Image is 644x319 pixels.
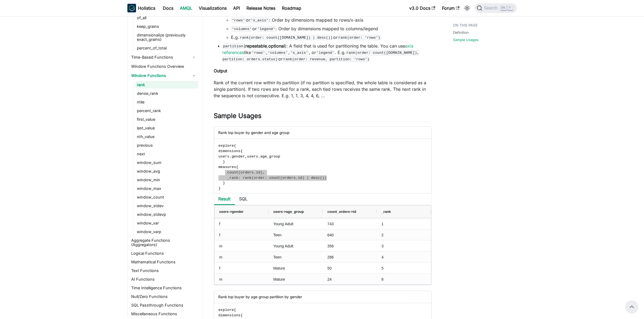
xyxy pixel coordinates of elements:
span: dimensions [219,149,241,153]
span: ) [322,176,324,180]
span: id [256,170,260,174]
span: | [307,176,309,180]
span: explore [219,144,234,148]
a: keep_grains [136,23,198,30]
a: of_all [136,14,198,22]
a: window_stdev [136,202,198,210]
a: HolisticsHolistics [127,4,156,12]
span: dimensions [219,313,241,317]
code: rank(order: count([DOMAIN_NAME]) | desc()) [239,35,333,40]
span: order [254,176,265,180]
span: . [296,176,298,180]
span: gender [232,155,245,159]
a: Docs [160,4,177,12]
div: 356 [323,240,377,251]
a: rank [136,81,198,89]
span: id [298,176,302,180]
span: ) [260,170,263,174]
a: Time-Based Functions [130,53,198,62]
div: Mature [269,263,323,273]
div: 640 [323,229,377,240]
div: m [214,240,269,251]
span: } [223,181,225,185]
div: f [214,218,269,229]
span: rank [243,176,252,180]
a: Window Functions Overview [130,63,198,70]
span: count [227,170,238,174]
a: Miscellaneous Functions [130,310,198,318]
span: ( [320,176,322,180]
li: or : Order by dimensions mapped to rows/x-axis [231,17,432,23]
h2: Sample Usages [214,112,432,122]
div: m [214,274,269,284]
a: Window Functions [130,71,198,80]
a: Roadmap [279,4,305,12]
span: explore [219,308,234,312]
div: Teen [269,229,323,240]
button: Scroll back to top [625,300,638,313]
a: first_value [136,116,198,123]
a: window_min [136,176,198,184]
a: Definition [453,30,469,35]
code: 'columns' [231,26,253,32]
span: { [240,313,243,317]
span: measures [219,165,236,169]
a: window_varp [136,228,198,236]
a: window_sum [136,159,198,166]
span: } [223,160,225,164]
a: last_value [136,124,198,132]
p: Rank of the current row within its partition (if no partition is specified, the whole table is co... [214,79,432,99]
span: { [236,165,238,169]
li: or : Order by dimensions mapped to columns/legend [231,25,432,32]
a: AMQL [177,4,196,12]
div: 50 [323,263,377,273]
a: nth_value [136,133,198,140]
span: , [263,170,265,174]
div: 286 [323,251,377,262]
span: ) [302,176,305,180]
a: AI Functions [130,276,198,283]
li: ( , ): A field that is used for ordering. The order defaults to ascending. The order can be set e... [223,2,432,41]
span: desc [311,176,320,180]
a: Logical Functions [130,250,198,257]
strong: Output [214,68,227,73]
code: partition [223,43,244,49]
span: _rank [382,210,391,214]
div: m [214,251,269,262]
span: count_orders->id [328,210,356,214]
span: ( [238,170,240,174]
a: next [136,150,198,158]
span: orders [240,170,254,174]
span: . [229,155,232,159]
span: : [265,176,267,180]
div: Mature [269,274,323,284]
span: orders [282,176,296,180]
span: ( [252,176,254,180]
span: . [258,155,260,159]
a: window_avg [136,167,198,175]
a: Forum [439,4,463,12]
span: , [245,155,247,159]
div: 24 [323,274,377,284]
a: Null/Zero Functions [130,293,198,300]
code: 'columns' [267,50,289,55]
div: Young Adult [269,240,323,251]
span: { [234,308,236,312]
button: Search (Ctrl+K) [475,3,517,13]
code: 'x_axis' [290,50,309,55]
a: Time Intelligence Functions [130,284,198,292]
div: Rank top buyer by gender and age group [214,127,431,139]
code: 'legend' [316,50,335,55]
a: Mathematical Functions [130,258,198,266]
code: 'rows' [231,18,246,23]
a: Visualizations [196,4,230,12]
a: window_stdevp [136,211,198,218]
code: rank(order: count([DOMAIN_NAME]), partition: orders.status) [223,50,419,62]
span: Search [482,6,501,11]
li: ( , ): A field that is used for partitioning the table. You can use like , , , or . E.g. or [223,43,432,62]
strong: optional [268,43,285,49]
kbd: K [507,5,513,10]
a: dimensionalize (previously exact_grains) [136,31,198,43]
div: Rank top buyer by age group partition by gender [214,291,431,303]
a: SQL Passthrough Functions [130,301,198,309]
